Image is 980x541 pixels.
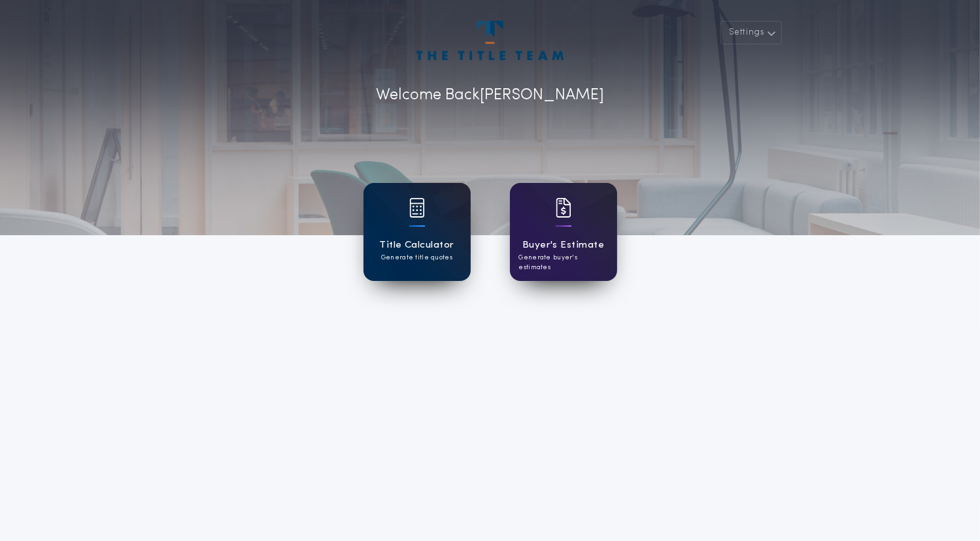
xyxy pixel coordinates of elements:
[522,238,604,253] h1: Buyer's Estimate
[363,183,471,281] a: card iconTitle CalculatorGenerate title quotes
[720,21,782,44] button: Settings
[519,253,608,272] p: Generate buyer's estimates
[556,198,571,218] img: card icon
[409,198,425,218] img: card icon
[376,84,604,107] p: Welcome Back [PERSON_NAME]
[416,21,563,60] img: account-logo
[379,238,454,253] h1: Title Calculator
[510,183,617,281] a: card iconBuyer's EstimateGenerate buyer's estimates
[381,253,452,263] p: Generate title quotes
